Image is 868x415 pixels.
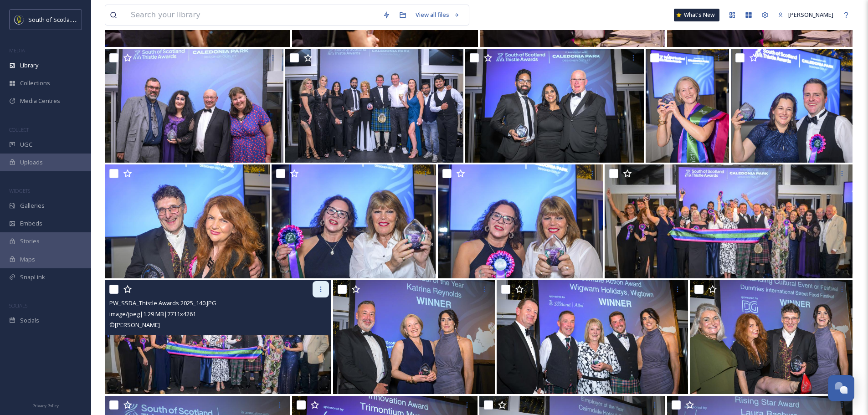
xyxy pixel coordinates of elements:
[20,201,45,210] span: Galleries
[20,97,60,105] span: Media Centres
[438,164,603,278] img: PW_SSDA_Thistle Awards 2025_142.JPG
[126,5,378,25] input: Search your library
[105,164,270,278] img: PW_SSDA_Thistle Awards 2025_144.JPG
[20,255,35,264] span: Maps
[20,316,39,325] span: Socials
[9,47,25,54] span: MEDIA
[272,164,437,278] img: PW_SSDA_Thistle Awards 2025_143.JPG
[105,280,331,394] img: PW_SSDA_Thistle Awards 2025_140.JPG
[285,49,464,163] img: PW_SSDA_Thistle Awards 2025_148.JPG
[9,302,27,309] span: SOCIALS
[20,140,32,149] span: UGC
[105,49,283,163] img: PW_SSDA_Thistle Awards 2025_149.JPG
[333,280,495,394] img: PW_SSDA_Thistle Awards 2025_139.JPG
[646,49,729,163] img: PW_SSDA_Thistle Awards 2025_146.JPG
[497,280,688,394] img: PW_SSDA_Thistle Awards 2025_138.JPG
[32,403,59,409] span: Privacy Policy
[32,400,59,410] a: Privacy Policy
[788,10,833,19] span: [PERSON_NAME]
[773,6,838,24] a: [PERSON_NAME]
[828,375,854,401] button: Open Chat
[109,299,216,307] span: PW_SSDA_Thistle Awards 2025_140.JPG
[690,280,853,394] img: PW_SSDA_Thistle Awards 2025_137.JPG
[411,6,464,24] a: View all files
[465,49,644,163] img: PW_SSDA_Thistle Awards 2025_147.JPG
[20,79,50,87] span: Collections
[109,321,160,329] span: © [PERSON_NAME]
[731,49,853,163] img: PW_SSDA_Thistle Awards 2025_145.JPG
[15,15,24,24] img: images.jpeg
[20,237,40,246] span: Stories
[28,15,132,24] span: South of Scotland Destination Alliance
[9,126,29,133] span: COLLECT
[20,158,43,167] span: Uploads
[9,187,30,194] span: WIDGETS
[109,310,196,318] span: image/jpeg | 1.29 MB | 7711 x 4261
[20,219,42,228] span: Embeds
[20,273,45,282] span: SnapLink
[674,9,719,21] a: What's New
[605,164,853,278] img: PW_SSDA_Thistle Awards 2025_141.JPG
[20,61,38,70] span: Library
